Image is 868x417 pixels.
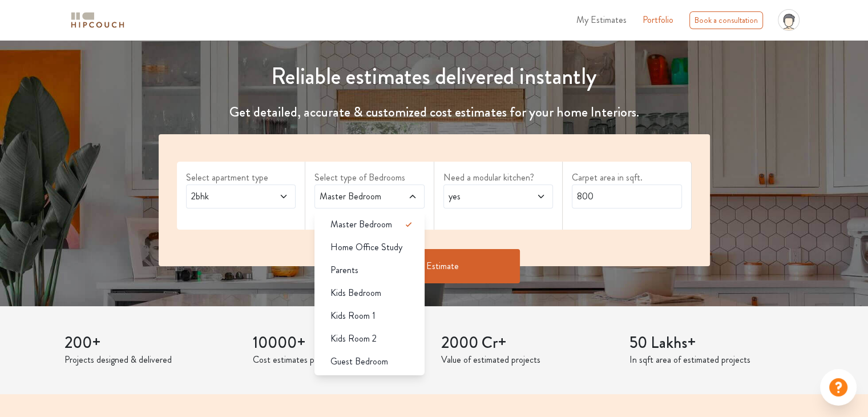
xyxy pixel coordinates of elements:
[330,355,388,368] span: Guest Bedroom
[576,13,627,26] span: My Estimates
[330,309,376,323] span: Kids Room 1
[69,7,126,33] span: logo-horizontal.svg
[253,334,427,353] h3: 10000+
[314,209,425,220] div: select 1 more room(s)
[317,190,392,203] span: Master Bedroom
[189,190,264,203] span: 2bhk
[152,63,717,90] h1: Reliable estimates delivered instantly
[629,334,804,353] h3: 50 Lakhs+
[629,353,804,367] p: In sqft area of estimated projects
[572,185,682,209] input: Enter area sqft
[330,218,392,231] span: Master Bedroom
[152,104,717,121] h4: Get detailed, accurate & customized cost estimates for your home Interiors.
[349,249,520,283] button: Get Estimate
[441,353,616,367] p: Value of estimated projects
[253,353,427,367] p: Cost estimates provided
[330,332,377,346] span: Kids Room 2
[186,171,296,185] label: Select apartment type
[643,13,673,27] a: Portfolio
[441,334,616,353] h3: 2000 Cr+
[314,171,425,185] label: Select type of Bedrooms
[689,11,763,29] div: Book a consultation
[443,171,554,185] label: Need a modular kitchen?
[446,190,521,203] span: yes
[64,334,239,353] h3: 200+
[572,171,682,185] label: Carpet area in sqft.
[64,353,239,367] p: Projects designed & delivered
[330,240,402,254] span: Home Office Study
[330,263,358,277] span: Parents
[330,286,381,300] span: Kids Bedroom
[69,10,126,30] img: logo-horizontal.svg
